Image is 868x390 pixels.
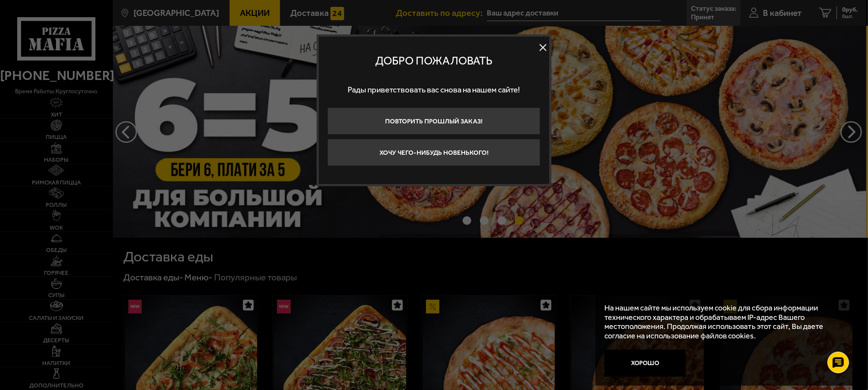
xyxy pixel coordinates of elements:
[328,54,541,68] p: Добро пожаловать
[328,139,541,166] button: Хочу чего-нибудь новенького!
[328,107,541,135] button: Повторить прошлый заказ!
[604,350,686,377] button: Хорошо
[604,304,842,341] p: На нашем сайте мы используем cookie для сбора информации технического характера и обрабатываем IP...
[328,77,541,103] p: Рады приветствовать вас снова на нашем сайте!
